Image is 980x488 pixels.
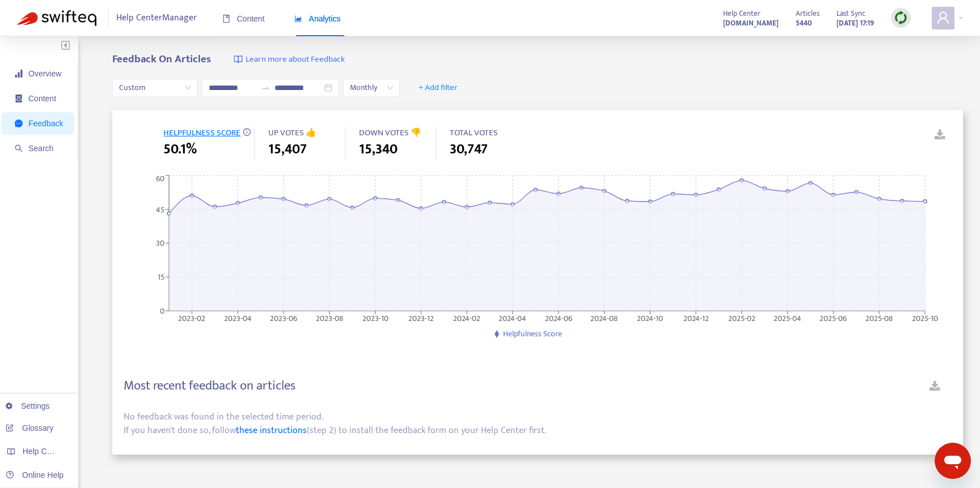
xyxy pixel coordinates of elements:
tspan: 2024-02 [454,311,481,324]
span: container [15,95,23,102]
span: area-chart [294,15,302,23]
tspan: 2025-08 [866,311,893,324]
tspan: 2025-06 [820,311,847,324]
b: Feedback On Articles [112,50,211,68]
a: Glossary [6,423,53,433]
span: Learn more about Feedback [246,53,345,66]
tspan: 2023-04 [224,311,252,324]
tspan: 2024-06 [545,311,572,324]
tspan: 2023-10 [362,311,388,324]
span: search [15,144,23,152]
tspan: 2025-04 [774,311,802,324]
tspan: 2023-06 [270,311,297,324]
a: Settings [6,401,50,410]
tspan: 0 [160,304,164,317]
tspan: 2024-08 [591,311,618,324]
a: Online Help [6,470,64,480]
tspan: 2023-12 [408,311,434,324]
strong: [DATE] 17:19 [837,17,874,29]
span: Feedback [28,119,63,128]
span: Search [28,144,53,153]
span: Content [222,14,265,23]
span: HELPFULNESS SCORE [163,126,240,140]
tspan: 45 [156,203,164,216]
tspan: 60 [156,172,164,185]
strong: 5440 [796,17,812,29]
strong: [DOMAIN_NAME] [723,17,779,29]
img: Swifteq [17,10,96,26]
span: UP VOTES 👍 [268,126,316,140]
span: user [936,11,950,24]
span: DOWN VOTES 👎 [359,126,421,140]
span: to [261,83,270,92]
span: Articles [796,7,820,20]
span: swap-right [261,83,270,92]
span: Help Center Manager [116,7,197,29]
span: signal [15,70,23,78]
span: 30,747 [450,139,488,160]
button: + Add filter [410,79,466,97]
div: No feedback was found in the selected time period. [124,410,952,424]
span: Custom [119,79,191,96]
tspan: 2024-12 [683,311,709,324]
span: TOTAL VOTES [450,126,498,140]
div: If you haven't done so, follow (step 2) to install the feedback form on your Help Center first. [124,424,952,438]
span: + Add filter [419,81,458,95]
iframe: Button to launch messaging window [935,443,971,479]
span: book [222,15,230,23]
img: sync.dc5367851b00ba804db3.png [894,11,908,25]
span: message [15,119,23,127]
tspan: 2024-10 [637,311,664,324]
tspan: 2023-02 [179,311,206,324]
tspan: 15 [158,271,164,284]
tspan: 2025-02 [728,311,755,324]
span: Monthly [350,79,393,96]
span: Analytics [294,14,341,23]
span: Overview [28,69,61,78]
span: Helpfulness Score [503,327,562,340]
tspan: 2023-08 [316,311,343,324]
h4: Most recent feedback on articles [124,378,295,393]
span: Content [28,94,56,103]
span: 15,407 [268,139,307,160]
tspan: 2025-10 [912,311,938,324]
span: Help Center [723,7,761,20]
a: Learn more about Feedback [234,53,345,66]
tspan: 2024-04 [499,311,527,324]
span: 15,340 [359,139,398,160]
span: Help Centers [23,447,69,456]
span: 50.1% [163,139,197,160]
a: [DOMAIN_NAME] [723,16,779,29]
a: these instructions [236,423,307,438]
img: image-link [234,55,243,64]
span: Last Sync [837,7,865,20]
tspan: 30 [156,237,164,250]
